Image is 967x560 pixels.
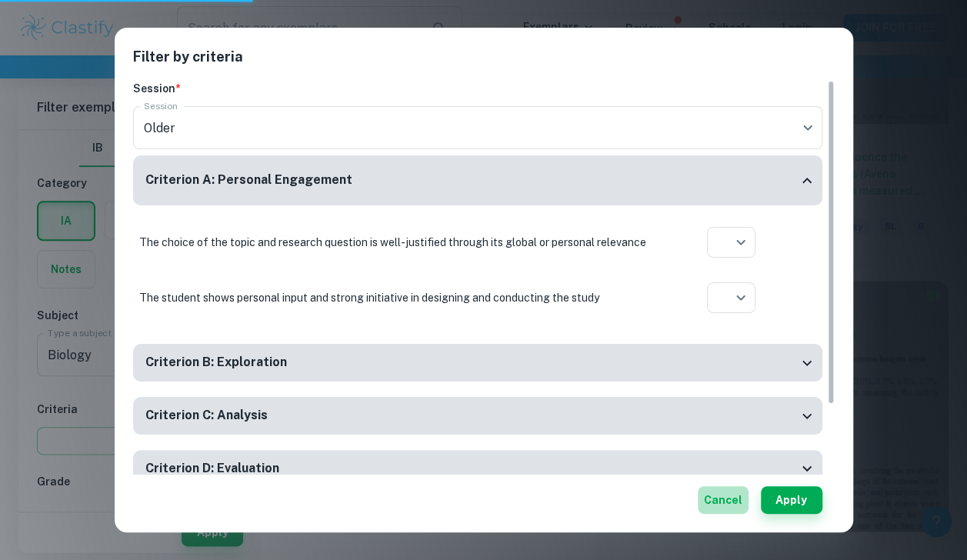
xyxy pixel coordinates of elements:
div: Older [133,106,822,149]
h6: Criterion C: Analysis [145,406,268,425]
h6: Session [133,80,822,97]
p: The choice of the topic and research question is well-justified through its global or personal re... [139,234,647,251]
label: Session [144,99,178,112]
div: Criterion B: Exploration [133,344,822,382]
h6: Criterion A: Personal Engagement [145,171,352,190]
button: Cancel [698,486,749,514]
div: Criterion A: Personal Engagement [133,155,822,205]
h6: Criterion B: Exploration [145,353,287,372]
button: Apply [761,486,822,514]
div: Criterion D: Evaluation [133,450,822,488]
h2: Filter by criteria [133,46,835,80]
h6: Criterion D: Evaluation [145,459,279,478]
div: Criterion C: Analysis [133,397,822,435]
p: The student shows personal input and strong initiative in designing and conducting the study [139,289,647,306]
